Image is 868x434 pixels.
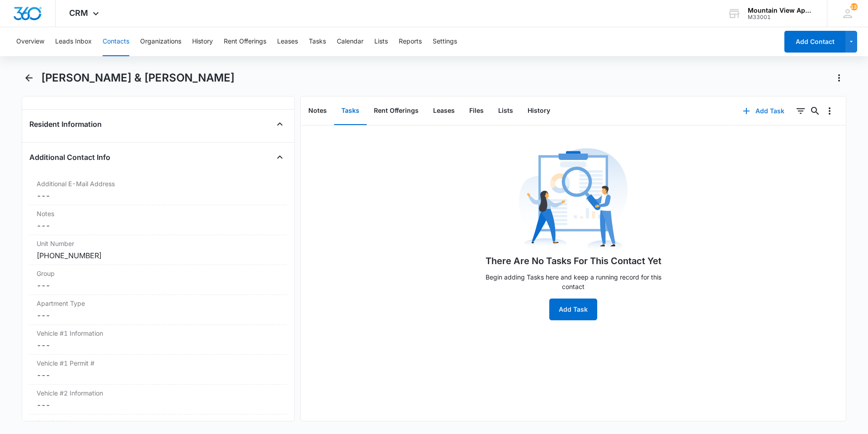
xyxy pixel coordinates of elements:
[808,104,822,118] button: Search...
[37,388,280,398] label: Vehicle #2 Information
[37,220,280,231] dd: ---
[37,418,280,428] label: Special Notes
[37,299,280,308] label: Apartment Type
[748,14,814,20] div: account id
[29,295,287,325] div: Apartment Type---
[748,7,814,14] div: account name
[69,8,88,18] span: CRM
[41,71,235,85] h1: [PERSON_NAME] & [PERSON_NAME]
[29,175,287,205] div: Additional E-Mail Address---
[29,235,287,265] div: Unit Number[PHONE_NUMBER]
[37,340,280,351] dd: ---
[192,27,213,56] button: History
[37,400,280,410] dd: ---
[37,209,280,218] label: Notes
[103,27,129,56] button: Contacts
[37,250,280,261] div: [PHONE_NUMBER]
[549,299,597,320] button: Add Task
[29,152,110,163] h4: Additional Contact Info
[29,355,287,385] div: Vehicle #1 Permit #---
[37,310,280,321] dd: ---
[850,3,858,10] div: notifications count
[16,27,44,56] button: Overview
[224,27,266,56] button: Rent Offerings
[29,325,287,355] div: Vehicle #1 Information---
[273,117,287,131] button: Close
[37,280,280,291] dd: ---
[37,190,280,201] dd: ---
[273,150,287,164] button: Close
[301,97,334,125] button: Notes
[29,119,102,130] h4: Resident Information
[520,97,557,125] button: History
[519,145,627,254] img: No Data
[37,370,280,381] dd: ---
[309,27,326,56] button: Tasks
[334,97,367,125] button: Tasks
[433,27,457,56] button: Settings
[55,27,92,56] button: Leads Inbox
[486,254,661,268] h1: There Are No Tasks For This Contact Yet
[277,27,298,56] button: Leases
[426,97,462,125] button: Leases
[374,27,388,56] button: Lists
[822,104,837,118] button: Overflow Menu
[478,272,668,291] p: Begin adding Tasks here and keep a running record for this contact
[37,239,280,248] label: Unit Number
[367,97,426,125] button: Rent Offerings
[832,71,846,85] button: Actions
[37,269,280,278] label: Group
[337,27,363,56] button: Calendar
[850,3,858,10] span: 132
[399,27,422,56] button: Reports
[491,97,520,125] button: Lists
[784,31,845,53] button: Add Contact
[462,97,491,125] button: Files
[140,27,181,56] button: Organizations
[22,71,36,85] button: Back
[29,385,287,415] div: Vehicle #2 Information---
[793,104,808,118] button: Filters
[734,100,793,122] button: Add Task
[37,179,280,188] label: Additional E-Mail Address
[37,358,280,368] label: Vehicle #1 Permit #
[29,205,287,235] div: Notes---
[37,328,280,338] label: Vehicle #1 Information
[29,265,287,295] div: Group---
